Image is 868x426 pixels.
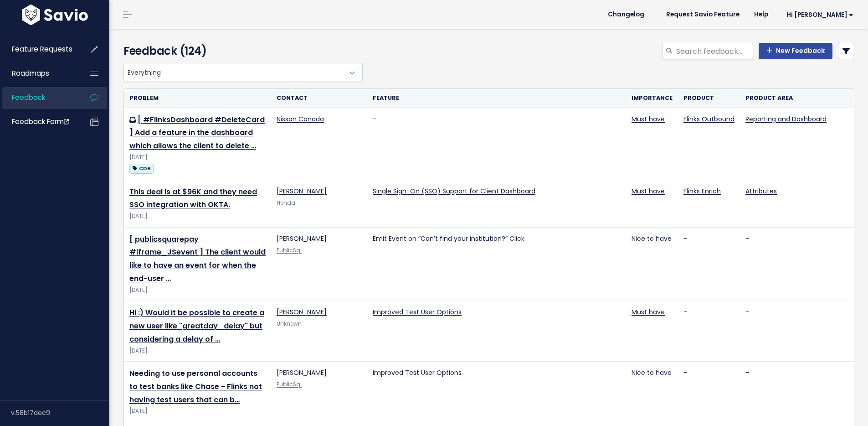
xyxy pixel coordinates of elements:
[129,346,266,356] div: [DATE]
[129,114,265,151] a: [ #FlinksDashboard #DeleteCard ] Add a feature in the dashboard which allows the client to delete …
[740,89,854,108] th: Product Area
[277,368,327,377] a: [PERSON_NAME]
[277,199,295,207] a: Honda
[745,114,827,124] a: Reporting and Dashboard
[12,117,69,126] span: Feedback form
[632,114,665,124] a: Must have
[12,44,72,54] span: Feature Requests
[2,63,76,84] a: Roadmaps
[2,87,76,108] a: Feedback
[12,93,45,102] span: Feedback
[129,368,262,405] a: Needing to use personal accounts to test banks like Chase - Flinks not having test users that can b…
[277,307,327,317] a: [PERSON_NAME]
[373,368,462,377] a: Improved Test User Options
[745,187,777,196] a: Attributes
[659,8,747,21] a: Request Savio Feature
[373,234,524,243] a: Emit Event on “Can’t find your institution?” Click
[776,8,861,22] a: Hi [PERSON_NAME]
[20,5,90,25] img: logo-white.9d6f32f41409.svg
[277,247,302,254] a: PublicSq.
[277,381,302,388] a: PublicSq.
[675,43,753,59] input: Search feedback...
[129,406,266,416] div: [DATE]
[129,212,266,221] div: [DATE]
[373,187,535,196] a: Single Sign-On (SSO) Support for Client Dashboard
[373,307,462,317] a: Improved Test User Options
[632,307,665,317] a: Must have
[123,43,358,59] h4: Feedback (124)
[367,89,626,108] th: Feature
[759,43,832,59] a: New Feedback
[12,68,49,78] span: Roadmaps
[632,234,672,243] a: Nice to have
[129,234,266,284] a: [ publicsquarepay #iframe_JSevent ] The client would like to have an event for when the end-user …
[277,187,327,196] a: [PERSON_NAME]
[786,11,853,18] span: Hi [PERSON_NAME]
[632,368,672,377] a: Nice to have
[740,301,854,362] td: -
[608,11,644,18] span: Changelog
[129,162,154,174] a: CDB
[740,227,854,301] td: -
[747,8,776,21] a: Help
[678,227,740,301] td: -
[626,89,678,108] th: Importance
[683,187,721,196] a: Flinks Enrich
[678,362,740,422] td: -
[123,63,363,81] span: Everything
[129,286,266,295] div: [DATE]
[124,63,344,81] span: Everything
[678,89,740,108] th: Product
[632,187,665,196] a: Must have
[740,362,854,422] td: -
[271,89,367,108] th: Contact
[277,114,324,124] a: Nissan Canada
[367,108,626,180] td: -
[129,153,266,162] div: [DATE]
[2,39,76,60] a: Feature Requests
[683,114,734,124] a: Flinks Outbound
[129,307,264,344] a: Hi :) Would it be possible to create a new user like "greatday_delay" but considering a delay of …
[2,111,76,132] a: Feedback form
[678,301,740,362] td: -
[277,234,327,243] a: [PERSON_NAME]
[11,401,109,425] div: v.58b17dec9
[129,187,257,210] a: This deal is at $96K and they need SSO integration with OKTA.
[277,320,302,327] span: Unknown
[129,164,154,173] span: CDB
[124,89,271,108] th: Problem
